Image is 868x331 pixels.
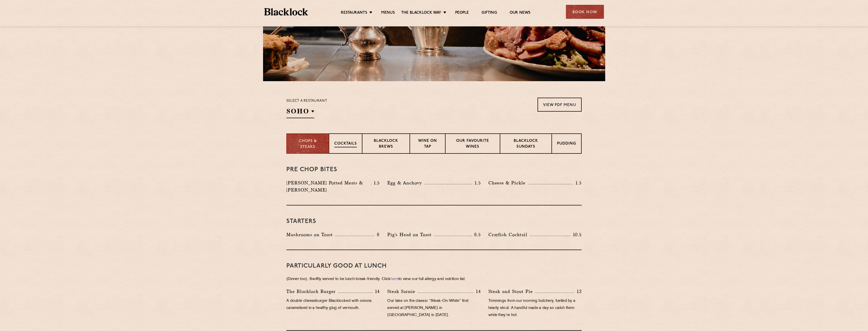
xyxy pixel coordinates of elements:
[566,5,604,19] div: Book Now
[387,179,424,186] p: Egg & Anchovy
[341,10,367,16] a: Restaurants
[472,180,481,186] p: 1.5
[286,263,582,269] h3: PARTICULARLY GOOD AT LUNCH
[374,231,380,238] p: 8
[472,231,481,238] p: 8.5
[505,138,546,150] p: Blacklock Sundays
[286,298,380,312] p: A double cheeseburger Blacklocked with onions caramelised in a healthy glug of vermouth.
[573,180,582,186] p: 1.5
[557,141,576,147] p: Pudding
[286,166,582,173] h3: Pre Chop Bites
[401,10,441,16] a: The Blacklock Way
[482,10,497,16] a: Gifting
[391,277,398,281] a: here
[334,141,357,147] p: Cocktails
[373,288,380,295] p: 14
[574,288,582,295] p: 12
[286,218,582,225] h3: Starters
[455,10,469,16] a: People
[510,10,531,16] a: Our News
[488,298,582,319] p: Trimmings from our morning butchery, fuelled by a hearty stout. A handful made a day so catch the...
[286,98,327,104] p: Select a restaurant
[286,179,371,194] p: [PERSON_NAME] Potted Meats & [PERSON_NAME]
[264,8,308,15] img: BL_Textured_Logo-footer-cropped.svg
[473,288,481,295] p: 14
[292,138,324,150] p: Chops & Steaks
[488,231,530,238] p: Crayfish Cocktail
[387,288,418,295] p: Steak Sarnie
[286,276,582,283] p: (Dinner too). Swiftly served to be lunch-break-friendly. Click to view our full allergy and nutri...
[415,138,440,150] p: Wine on Tap
[367,138,404,150] p: Blacklock Brews
[387,298,481,319] p: Our take on the classic “Steak-On-White” first served at [PERSON_NAME] in [GEOGRAPHIC_DATA] in [D...
[488,288,535,295] p: Steak and Stout Pie
[286,231,335,238] p: Mushrooms on Toast
[451,138,494,150] p: Our favourite wines
[286,107,314,118] h2: SOHO
[570,231,582,238] p: 10.5
[538,98,582,112] a: View PDF Menu
[381,10,395,16] a: Menus
[371,180,380,186] p: 1.5
[387,231,434,238] p: Pig's Head on Toast
[286,288,338,295] p: The Blacklock Burger
[488,179,528,186] p: Cheese & Pickle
